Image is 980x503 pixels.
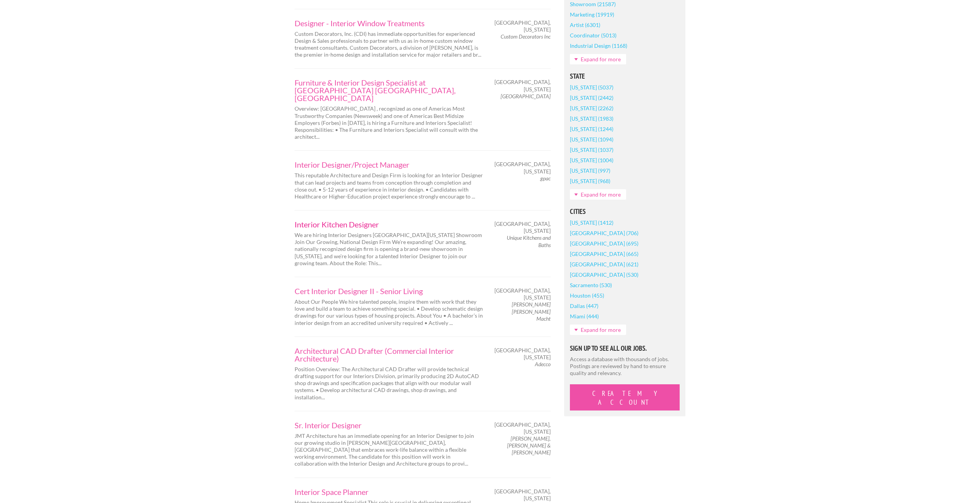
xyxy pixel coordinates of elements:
p: Custom Decorators, Inc. (CDI) has immediate opportunities for experienced Design & Sales professi... [295,30,483,59]
p: Access a database with thousands of jobs. Postings are reviewed by hand to ensure quality and rel... [570,356,680,377]
span: [GEOGRAPHIC_DATA], [US_STATE] [494,488,551,502]
a: Artist (6301) [570,20,600,30]
p: This reputable Architecture and Design Firm is looking for an Interior Designer that can lead pro... [295,172,483,200]
a: [US_STATE] (5037) [570,82,613,93]
a: Coordinator (5013) [570,30,616,40]
a: [US_STATE] (997) [570,165,610,176]
p: Overview: [GEOGRAPHIC_DATA] , recognized as one of Americas Most Trustworthy Companies (Newsweek)... [295,105,483,140]
a: Furniture & Interior Design Specialist at [GEOGRAPHIC_DATA] [GEOGRAPHIC_DATA], [GEOGRAPHIC_DATA] [295,79,483,102]
span: [GEOGRAPHIC_DATA], [US_STATE] [494,347,551,361]
a: Expand for more [570,325,626,335]
p: We are hiring Interior Designers [GEOGRAPHIC_DATA][US_STATE] Showroom Join Our Growing, National ... [295,232,483,267]
em: Adecco [535,361,551,367]
p: About Our People We hire talented people, inspire them with work that they love and build a team ... [295,298,483,326]
p: Position Overview: The Architectural CAD Drafter will provide technical drafting support for our ... [295,366,483,401]
em: gpac [540,175,551,182]
a: Sacramento (530) [570,280,612,290]
span: [GEOGRAPHIC_DATA], [US_STATE] [494,79,551,93]
span: [GEOGRAPHIC_DATA], [US_STATE] [494,19,551,33]
a: Expand for more [570,189,626,200]
a: [US_STATE] (1244) [570,124,613,134]
a: Interior Space Planner [295,488,483,496]
a: Dallas (447) [570,301,598,311]
button: Create My Account [570,384,680,410]
span: [GEOGRAPHIC_DATA], [US_STATE] [494,421,551,435]
a: Architectural CAD Drafter (Commercial Interior Architecture) [295,347,483,362]
a: Interior Designer/Project Manager [295,161,483,168]
a: [US_STATE] (968) [570,176,610,186]
a: Interior Kitchen Designer [295,220,483,228]
a: Miami (444) [570,311,599,321]
span: [GEOGRAPHIC_DATA], [US_STATE] [494,161,551,175]
h5: Cities [570,208,680,215]
a: [US_STATE] (2442) [570,93,613,103]
a: [US_STATE] (1094) [570,134,613,145]
a: [US_STATE] (2262) [570,103,613,113]
a: [GEOGRAPHIC_DATA] (665) [570,249,638,259]
p: JMT Architecture has an immediate opening for an Interior Designer to join our growing studio in ... [295,432,483,468]
span: [GEOGRAPHIC_DATA], [US_STATE] [494,220,551,234]
a: [US_STATE] (1004) [570,155,613,165]
em: [GEOGRAPHIC_DATA] [501,93,551,99]
h5: State [570,73,680,80]
a: [US_STATE] (1412) [570,217,613,228]
em: [PERSON_NAME], [PERSON_NAME] & [PERSON_NAME] [507,435,551,456]
em: Custom Decorators Inc [501,33,551,40]
a: Designer - Interior Window Treatments [295,19,483,27]
a: Cert Interior Designer II - Senior Living [295,287,483,295]
em: [PERSON_NAME] [PERSON_NAME] Macht [512,301,551,321]
h5: Sign Up to See All Our Jobs. [570,345,680,352]
a: Expand for more [570,54,626,64]
a: [GEOGRAPHIC_DATA] (706) [570,228,638,238]
a: [GEOGRAPHIC_DATA] (621) [570,259,638,269]
a: [US_STATE] (1037) [570,145,613,155]
a: Sr. Interior Designer [295,421,483,429]
a: [US_STATE] (1983) [570,113,613,124]
a: [GEOGRAPHIC_DATA] (695) [570,238,638,249]
a: Houston (455) [570,290,604,301]
span: [GEOGRAPHIC_DATA], [US_STATE] [494,287,551,301]
a: Industrial Design (1168) [570,40,627,51]
a: [GEOGRAPHIC_DATA] (530) [570,269,638,280]
em: Unique Kitchens and Baths [507,234,551,248]
a: Marketing (19919) [570,9,614,20]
